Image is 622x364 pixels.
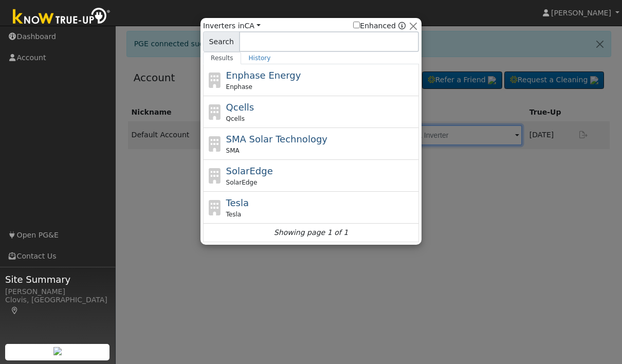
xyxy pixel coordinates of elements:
span: SMA Solar Technology [226,134,327,144]
a: History [241,52,279,64]
span: Inverters in [203,21,261,31]
span: Qcells [226,102,254,113]
span: Show enhanced providers [353,21,406,31]
span: Tesla [226,210,242,219]
input: Enhanced [353,22,360,28]
div: Clovis, [GEOGRAPHIC_DATA] [5,295,110,316]
label: Enhanced [353,21,396,31]
span: [PERSON_NAME] [551,9,611,17]
a: CA [244,22,260,30]
span: SMA [226,146,240,155]
span: Tesla [226,197,249,208]
span: SolarEdge [226,166,273,176]
span: Search [203,31,240,52]
span: Enphase [226,82,252,92]
img: retrieve [53,347,62,355]
span: Qcells [226,114,245,123]
span: Enphase Energy [226,70,301,81]
a: Results [203,52,241,64]
a: Enhanced Providers [398,22,406,30]
span: SolarEdge [226,178,258,187]
img: Know True-Up [8,6,116,29]
div: [PERSON_NAME] [5,286,110,297]
span: Site Summary [5,272,110,286]
i: Showing page 1 of 1 [274,227,348,238]
a: Map [10,306,20,315]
